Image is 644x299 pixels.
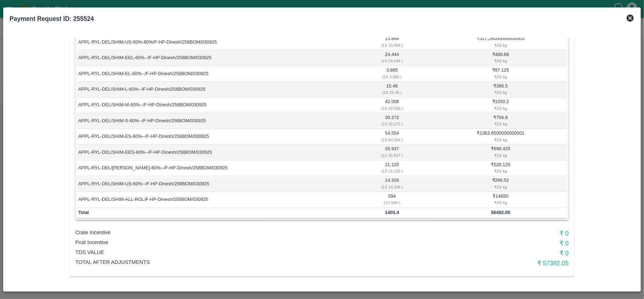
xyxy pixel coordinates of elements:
b: 1403.4 [385,210,399,215]
td: ₹ 386.5 [434,82,567,97]
h6: ₹ 0 [404,229,569,238]
td: ₹ 14850 [434,192,567,208]
div: ( 1 X 21.125 ) [351,168,433,174]
div: ( 1 X 30.272 ) [351,121,433,127]
td: ₹ 1050.2 [434,97,567,113]
div: ( 1 X 24.444 ) [351,58,433,64]
td: 42.008 [350,97,434,113]
td: APPL-RYL-DEL/SHIM-US-60%-80%/F-HP-Dinesh/258BOM/030925 [77,34,350,50]
div: ( 1 X 15.864 ) [351,42,433,49]
td: 24.444 [350,50,434,66]
td: 15.46 [350,82,434,97]
td: APPL-RYL-DEL/SHIM-ES-60%--/F-HP-Dinesh/258BOM/030925 [77,129,350,145]
td: APPL-RYL-DEL/SHIM-ALL-ROL/F-HP-Dinesh/258BOM/030925 [77,192,350,208]
div: ₹ 25 / kg [436,74,566,80]
div: ₹ 20 / kg [436,58,566,64]
div: ₹ 20 / kg [436,42,566,49]
td: 14.326 [350,176,434,192]
td: ₹ 286.52 [434,176,567,192]
td: 30.272 [350,113,434,129]
td: ₹ 97.125 [434,66,567,81]
td: 54.554 [350,129,434,145]
td: 15.864 [350,34,434,50]
div: ₹ 25 / kg [436,121,566,127]
b: Total [78,210,89,215]
td: 594 [350,192,434,208]
td: ₹ 488.88 [434,50,567,66]
div: ( 1 X 14.326 ) [351,184,433,190]
div: ( 1 X 35.937 ) [351,152,433,159]
td: ₹ 528.125 [434,160,567,176]
p: TDS VALUE [75,248,404,256]
div: ₹ 25 / kg [436,152,566,159]
div: ₹ 25 / kg [436,137,566,143]
div: ₹ 25 / kg [436,89,566,96]
td: APPL-RYL-DEL/SHIM-EL-60%--/F-HP-Dinesh/258BOM/030925 [77,66,350,81]
div: ( 1 X 54.554 ) [351,137,433,143]
td: ₹ 1363.8500000000001 [434,129,567,145]
td: APPL-RYL-DEL/SHIM-EES-60%--/F-HP-Dinesh/258BOM/030925 [77,145,350,160]
div: ₹ 25 / kg [436,168,566,174]
td: APPL-RYL-DEL/SHIM-US-60%--/F-HP-Dinesh/258BOM/030925 [77,176,350,192]
h6: ₹ 0 [404,238,569,248]
td: ₹ 898.425 [434,145,567,160]
td: 21.125 [350,160,434,176]
td: APPL-RYL-DEL/SHIM-L-60%--/F-HP-Dinesh/258BOM/030925 [77,82,350,97]
td: ₹ 317.28000000000003 [434,34,567,50]
div: ₹ 25 / kg [436,105,566,112]
td: APPL-RYL-DEL/SHIM-S-60%--/F-HP-Dinesh/258BOM/030925 [77,113,350,129]
td: ₹ 756.8 [434,113,567,129]
div: ₹ 20 / kg [436,184,566,190]
td: APPL-RYL-DEL/SHIM-EEL-60%--/F-HP-Dinesh/258BOM/030925 [77,50,350,66]
div: ( 1 X 15.46 ) [351,89,433,96]
h6: ₹ 57392.05 [404,258,569,268]
b: 56492.05 [491,210,510,215]
p: Fruit Incentive [75,238,404,246]
td: 35.937 [350,145,434,160]
p: Crate Incentive [75,229,404,236]
td: APPL-RYL-DEL/SHIM-M-60%--/F-HP-Dinesh/258BOM/030925 [77,97,350,113]
td: 3.885 [350,66,434,81]
h6: ₹ 0 [404,248,569,258]
div: ( 1 X 3.885 ) [351,74,433,80]
td: APPL-RYL-DEL/[PERSON_NAME]-60%--/F-HP-Dinesh/258BOM/030925 [77,160,350,176]
div: ( 1 X 594 ) [351,199,433,206]
div: ( 1 X 42.008 ) [351,105,433,112]
p: Total After adjustments [75,258,404,266]
div: ₹ 25 / kg [436,199,566,206]
b: Payment Request ID: 255524 [10,15,94,22]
